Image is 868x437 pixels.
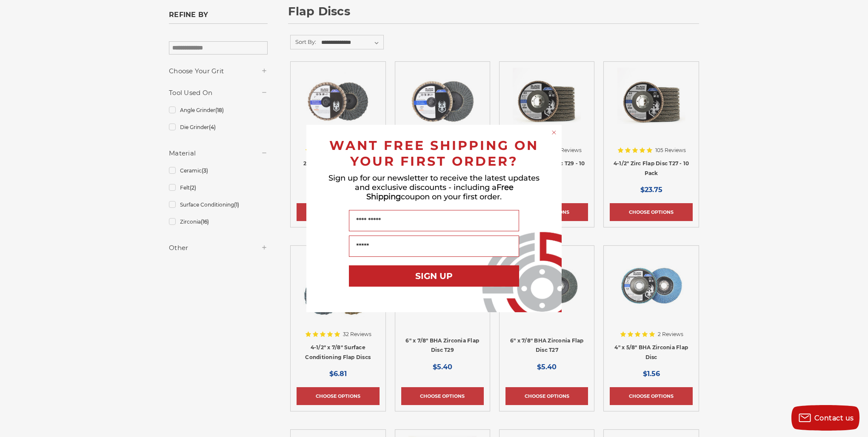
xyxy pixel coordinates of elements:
span: WANT FREE SHIPPING ON YOUR FIRST ORDER? [329,138,539,169]
button: Close dialog [550,128,558,137]
span: Sign up for our newsletter to receive the latest updates and exclusive discounts - including a co... [328,173,540,201]
span: Contact us [814,414,854,422]
button: SIGN UP [349,265,519,287]
span: Free Shipping [366,183,514,201]
button: Contact us [791,405,859,431]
